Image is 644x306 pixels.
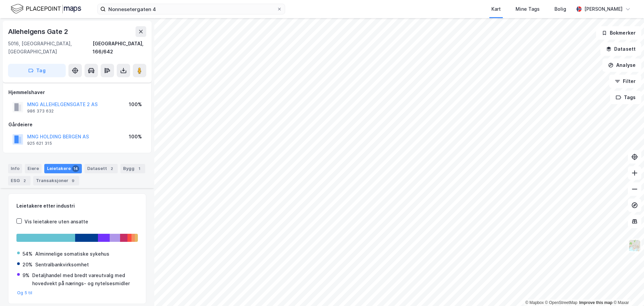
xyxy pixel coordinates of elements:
[22,261,33,269] div: 20%
[27,141,52,146] div: 925 621 315
[24,218,88,226] div: Vis leietakere uten ansatte
[610,274,644,306] iframe: Chat Widget
[610,274,644,306] div: Kontrollprogram for chat
[610,91,641,104] button: Tags
[579,300,612,305] a: Improve this map
[628,239,641,252] img: Z
[8,26,69,37] div: Allehelgens Gate 2
[8,121,146,129] div: Gårdeiere
[70,177,76,184] div: 9
[596,26,641,40] button: Bokmerker
[491,5,501,13] div: Kart
[600,42,641,56] button: Datasett
[516,5,540,13] div: Mine Tags
[120,164,145,173] div: Bygg
[129,100,142,108] div: 100%
[136,165,143,172] div: 1
[85,164,118,173] div: Datasett
[16,202,138,210] div: Leietakere etter industri
[525,300,544,305] a: Mapbox
[106,4,277,14] input: Søk på adresse, matrikkel, gårdeiere, leietakere eller personer
[25,164,42,173] div: Eiere
[584,5,623,13] div: [PERSON_NAME]
[35,261,89,269] div: Sentralbankvirksomhet
[17,290,33,296] button: Og 5 til
[33,176,79,185] div: Transaksjoner
[8,64,66,77] button: Tag
[32,271,137,288] div: Detaljhandel med bredt vareutvalg med hovedvekt på nærings- og nytelsesmidler
[8,176,31,185] div: ESG
[22,271,30,279] div: 9%
[72,165,79,172] div: 14
[545,300,578,305] a: OpenStreetMap
[11,3,81,15] img: logo.f888ab2527a4732fd821a326f86c7f29.svg
[609,75,641,88] button: Filter
[8,164,22,173] div: Info
[8,40,93,56] div: 5016, [GEOGRAPHIC_DATA], [GEOGRAPHIC_DATA]
[93,40,146,56] div: [GEOGRAPHIC_DATA], 166/642
[22,250,33,258] div: 54%
[21,177,28,184] div: 2
[44,164,82,173] div: Leietakere
[8,88,146,96] div: Hjemmelshaver
[108,165,115,172] div: 2
[129,133,142,141] div: 100%
[554,5,566,13] div: Bolig
[602,58,641,72] button: Analyse
[27,108,54,114] div: 986 373 632
[35,250,109,258] div: Alminnelige somatiske sykehus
